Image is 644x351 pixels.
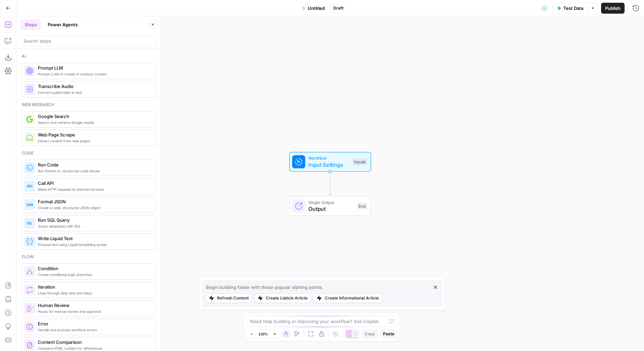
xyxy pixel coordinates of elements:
[38,120,150,125] span: Search and retrieve Google results
[44,19,82,30] button: Power Agents
[267,196,394,216] div: Single OutputOutputEnd
[20,19,41,30] button: Steps
[38,265,150,272] span: Condition
[38,180,150,187] span: Call API
[38,71,150,77] span: Prompt LLMs to create or analyze content
[601,3,625,14] button: Publish
[308,5,325,12] span: Untitled
[38,168,150,174] span: Run Python or JavaScript code blocks
[38,235,150,242] span: Write Liquid Text
[24,38,154,44] input: Search steps
[38,223,150,229] span: Query databases with SQL
[38,138,150,144] span: Extract content from web pages
[38,327,150,333] span: Handle and process workflow errors
[308,205,353,213] span: Output
[352,158,367,166] div: Inputs
[38,290,150,296] span: Loop through data sets and steps
[297,3,329,14] button: Untitled
[362,330,378,338] button: Copy
[217,295,249,301] div: Refresh Content
[267,152,394,172] div: WorkflowInput SettingsInputs
[38,272,150,277] span: Create conditional logic branches
[38,320,150,327] span: Error
[266,295,308,301] div: Create Listicle Article
[38,83,150,90] span: Transcribe Audio
[38,198,150,205] span: Format JSON
[357,202,367,210] div: End
[333,5,343,11] span: Draft
[38,131,150,138] span: Web Page Scrape
[553,3,587,14] button: Test Data
[38,90,150,95] span: Convert audio/video to text
[38,64,150,71] span: Prompt LLM
[22,150,156,156] div: Code
[38,242,150,247] span: Process text using Liquid templating syntax
[563,5,583,12] span: Test Data
[308,155,349,161] span: Workflow
[38,283,150,290] span: Iteration
[38,187,150,192] span: Make HTTP requests to external services
[365,331,375,337] span: Copy
[325,295,379,301] div: Create Informational Article
[308,161,349,169] span: Input Settings
[38,302,150,309] span: Human Review
[38,339,150,346] span: Content Comparison
[605,5,620,12] span: Publish
[308,199,353,206] span: Single Output
[22,254,156,260] div: Flow
[38,205,150,210] span: Create a valid, structured JSON object
[38,217,150,223] span: Run SQL Query
[258,331,268,337] span: 120%
[206,284,323,291] div: Begin building faster with these popular starting points.
[26,342,33,349] img: vrinnnclop0vshvmafd7ip1g7ohf
[22,102,156,108] div: Web research
[38,346,150,351] span: Compare HTML content for differences
[38,113,150,120] span: Google Search
[22,53,156,59] div: Ai
[383,331,394,337] span: Paste
[38,161,150,168] span: Run Code
[380,330,397,338] button: Paste
[329,171,331,195] g: Edge from start to end
[38,309,150,314] span: Pause for manual review and approval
